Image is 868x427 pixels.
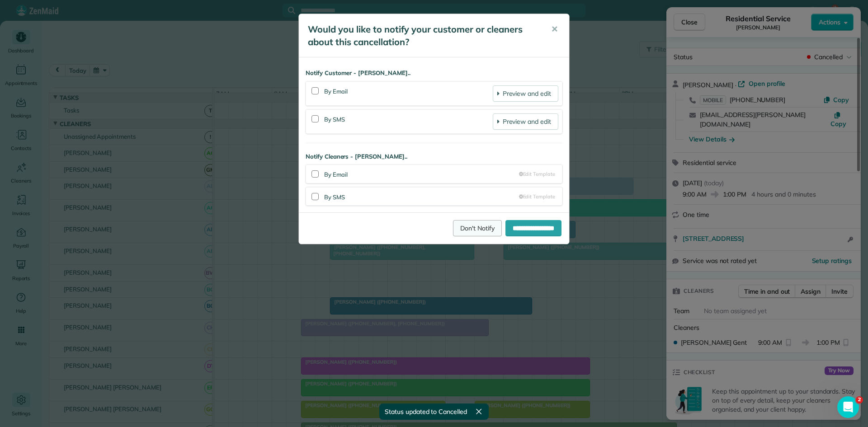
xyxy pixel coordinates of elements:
div: By SMS [324,191,519,202]
strong: Notify Cleaners - [PERSON_NAME].. [306,152,562,161]
div: By SMS [324,113,493,130]
a: Edit Template [519,170,555,178]
iframe: Intercom live chat [837,396,859,418]
a: Preview and edit [493,85,558,102]
span: 2 [856,396,863,404]
span: ✕ [551,24,558,34]
a: Edit Template [519,193,555,201]
a: Don't Notify [453,220,502,236]
a: Preview and edit [493,113,558,130]
h5: Would you like to notify your customer or cleaners about this cancellation? [308,23,538,48]
span: Status updated to Cancelled [385,407,467,416]
div: By Email [324,169,519,179]
strong: Notify Customer - [PERSON_NAME].. [306,69,562,78]
div: By Email [324,85,493,102]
